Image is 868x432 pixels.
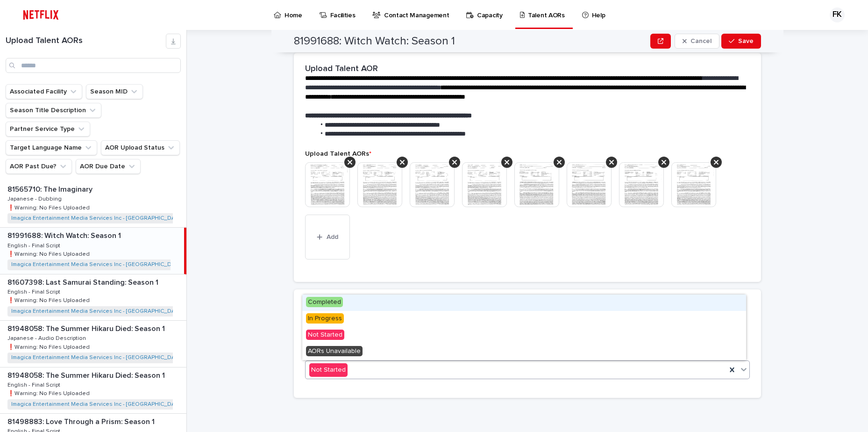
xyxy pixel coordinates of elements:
[6,122,90,137] button: Partner Service Type
[7,416,157,426] p: 81498883: Love Through a Prism: Season 1
[309,363,348,377] div: Not Started
[306,330,344,340] span: Not Started
[7,287,62,295] p: English - Final Script
[302,311,746,327] div: In Progress
[6,159,72,174] button: AOR Past Due?
[6,36,166,46] h1: Upload Talent AORs
[11,261,183,268] a: Imagica Entertainment Media Services Inc - [GEOGRAPHIC_DATA]
[11,354,183,361] a: Imagica Entertainment Media Services Inc - [GEOGRAPHIC_DATA]
[306,313,344,324] span: In Progress
[7,249,92,258] p: ❗️Warning: No Files Uploaded
[11,401,183,408] a: Imagica Entertainment Media Services Inc - [GEOGRAPHIC_DATA]
[76,159,141,174] button: AOR Due Date
[830,7,845,22] div: FK
[327,234,338,240] span: Add
[6,103,101,118] button: Season Title Description
[7,369,167,380] p: 81948058: The Summer Hikaru Died: Season 1
[11,215,183,222] a: Imagica Entertainment Media Services Inc - [GEOGRAPHIC_DATA]
[7,295,92,304] p: ❗️Warning: No Files Uploaded
[7,389,92,397] p: ❗️Warning: No Files Uploaded
[675,34,719,49] button: Cancel
[306,297,343,307] span: Completed
[294,35,455,48] h2: 81991688: Witch Watch: Season 1
[19,6,63,24] img: ifQbXi3ZQGMSEF7WDB7W
[86,84,143,99] button: Season MID
[7,194,64,202] p: Japanese - Dubbing
[101,140,180,155] button: AOR Upload Status
[305,151,371,157] span: Upload Talent AORs
[721,34,761,49] button: Save
[6,58,181,73] input: Search
[11,308,183,315] a: Imagica Entertainment Media Services Inc - [GEOGRAPHIC_DATA]
[7,230,123,240] p: 81991688: Witch Watch: Season 1
[7,203,92,211] p: ❗️Warning: No Files Uploaded
[7,342,92,351] p: ❗️Warning: No Files Uploaded
[7,323,167,333] p: 81948058: The Summer Hikaru Died: Season 1
[690,38,711,44] span: Cancel
[7,380,62,389] p: English - Final Script
[302,295,746,311] div: Completed
[305,64,378,74] h2: Upload Talent AOR
[302,344,746,360] div: AORs Unavailable
[7,241,62,249] p: English - Final Script
[6,140,97,155] button: Target Language Name
[7,276,160,287] p: 81607398: Last Samurai Standing: Season 1
[7,333,88,342] p: Japanese - Audio Description
[306,346,363,356] span: AORs Unavailable
[305,215,350,259] button: Add
[6,84,82,99] button: Associated Facility
[7,183,94,194] p: 81565710: The Imaginary
[738,38,754,44] span: Save
[302,327,746,344] div: Not Started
